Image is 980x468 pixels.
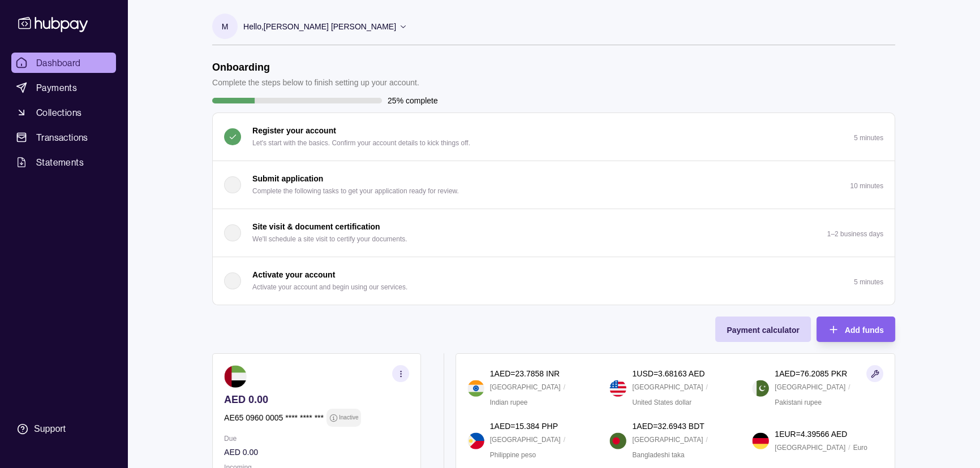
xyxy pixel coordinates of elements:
span: Payment calculator [727,326,799,335]
span: Statements [36,155,84,169]
p: / [706,381,707,393]
button: Submit application Complete the following tasks to get your application ready for review.10 minutes [213,161,895,209]
img: in [467,380,484,397]
span: Transactions [36,131,88,144]
p: / [564,381,565,393]
p: 1 AED = 32.6943 BDT [632,420,704,432]
p: 1 AED = 15.384 PHP [490,420,558,432]
span: Add funds [845,326,884,335]
a: Transactions [11,127,116,148]
p: Euro [853,441,867,454]
a: Support [11,417,116,441]
p: Site visit & document certification [252,220,380,233]
button: Add funds [816,317,895,342]
span: Dashboard [36,56,81,70]
p: Register your account [252,124,336,137]
p: M [222,20,229,33]
p: / [848,441,850,454]
span: Collections [36,106,81,119]
img: ae [224,365,247,388]
p: 1 AED = 23.7858 INR [490,367,560,380]
p: Pakistani rupee [775,396,822,409]
button: Register your account Let's start with the basics. Confirm your account details to kick things of... [213,113,895,161]
p: [GEOGRAPHIC_DATA] [632,434,703,446]
p: 1–2 business days [827,230,883,238]
p: United States dollar [632,396,691,409]
p: Philippine peso [490,449,536,461]
a: Payments [11,77,116,98]
a: Statements [11,152,116,172]
button: Payment calculator [715,317,810,342]
p: Submit application [252,172,323,185]
a: Collections [11,102,116,123]
img: bd [609,432,626,449]
p: Due [224,432,409,445]
p: 25% complete [388,94,438,107]
p: / [564,434,565,446]
img: de [752,432,769,449]
button: Activate your account Activate your account and begin using our services.5 minutes [213,257,895,305]
p: / [706,434,707,446]
p: Let's start with the basics. Confirm your account details to kick things off. [252,137,470,149]
p: AED 0.00 [224,446,409,458]
h1: Onboarding [212,61,419,73]
p: 1 EUR = 4.39566 AED [775,428,847,440]
p: Activate your account [252,268,335,281]
p: Activate your account and begin using our services. [252,281,407,293]
p: [GEOGRAPHIC_DATA] [490,381,561,393]
p: We'll schedule a site visit to certify your documents. [252,233,407,245]
div: Support [34,423,66,435]
p: [GEOGRAPHIC_DATA] [490,434,561,446]
p: / [848,381,850,393]
a: Dashboard [11,53,116,73]
button: Site visit & document certification We'll schedule a site visit to certify your documents.1–2 bus... [213,209,895,257]
p: 1 USD = 3.68163 AED [632,367,704,380]
p: 5 minutes [854,134,883,142]
p: 5 minutes [854,278,883,286]
p: Bangladeshi taka [632,449,684,461]
p: Indian rupee [490,396,528,409]
p: Complete the steps below to finish setting up your account. [212,76,419,89]
img: ph [467,432,484,449]
p: Inactive [339,411,358,424]
span: Payments [36,81,77,94]
img: pk [752,380,769,397]
img: us [609,380,626,397]
p: [GEOGRAPHIC_DATA] [775,441,845,454]
p: Hello, [PERSON_NAME] [PERSON_NAME] [243,20,396,33]
p: AED 0.00 [224,393,409,406]
p: [GEOGRAPHIC_DATA] [632,381,703,393]
p: 1 AED = 76.2085 PKR [775,367,847,380]
p: Complete the following tasks to get your application ready for review. [252,185,459,197]
p: 10 minutes [850,182,883,190]
p: [GEOGRAPHIC_DATA] [775,381,845,393]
